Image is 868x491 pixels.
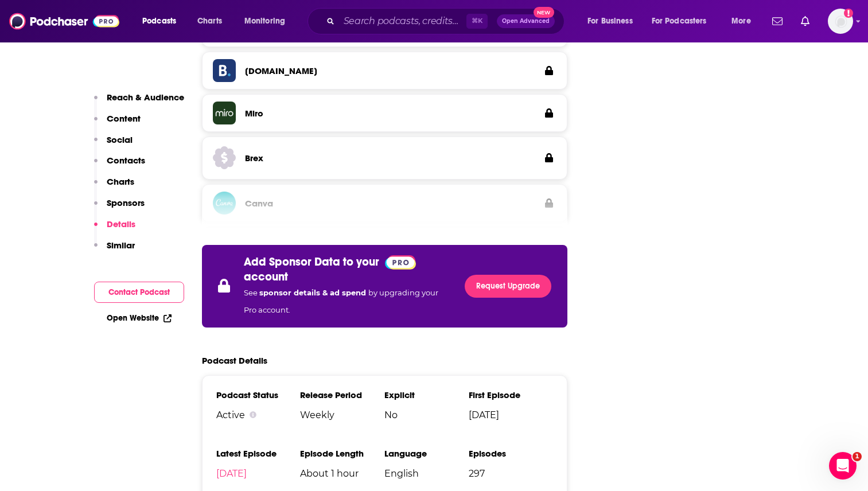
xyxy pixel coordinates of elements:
h3: Episodes [469,448,553,459]
h3: Episode Length [300,448,384,459]
h3: Language [384,448,469,459]
button: Reach & Audience [94,92,184,113]
p: Details [107,219,135,229]
span: No [384,410,469,420]
button: open menu [723,12,765,30]
p: Contacts [107,155,145,166]
iframe: Intercom live chat [829,452,857,480]
span: 1 [853,452,862,461]
div: Search podcasts, credits, & more... [318,8,575,34]
span: About 1 hour [300,468,384,479]
img: User Profile [828,9,853,34]
span: 297 [469,468,553,479]
span: Weekly [300,410,384,420]
img: Podchaser Pro [385,255,417,270]
button: Details [94,219,135,240]
span: English [384,468,469,479]
a: Show notifications dropdown [796,11,814,31]
h3: Explicit [384,389,469,400]
h3: Brex [245,153,263,163]
button: Content [94,113,141,134]
input: Search podcasts, credits, & more... [339,12,466,30]
span: [DATE] [469,410,553,420]
img: Miro logo [213,102,236,124]
h3: [DOMAIN_NAME] [245,65,317,76]
h3: First Episode [469,389,553,400]
p: Sponsors [107,197,145,208]
a: Charts [190,12,229,30]
button: Sponsors [94,197,145,219]
span: Podcasts [142,13,176,29]
button: open menu [134,12,191,30]
p: Content [107,113,141,124]
span: More [731,13,751,29]
div: Active [216,410,301,420]
button: open menu [236,12,300,30]
span: Monitoring [244,13,285,29]
p: Add Sponsor Data to your [244,255,379,269]
h3: Podcast Status [216,389,301,400]
svg: Add a profile image [844,9,853,18]
span: New [534,7,554,18]
p: Charts [107,176,134,187]
p: Similar [107,240,135,251]
button: open menu [579,12,647,30]
span: sponsor details & ad spend [259,288,368,297]
button: Show profile menu [828,9,853,34]
button: open menu [644,12,723,30]
span: Charts [197,13,222,29]
span: Open Advanced [502,18,550,24]
span: ⌘ K [466,14,488,29]
button: Open AdvancedNew [497,14,555,28]
h3: Latest Episode [216,448,301,459]
a: Open Website [107,313,172,323]
h3: Release Period [300,389,384,400]
a: Pro website [385,254,417,269]
h2: Podcast Details [202,355,267,366]
span: For Business [587,13,633,29]
p: See by upgrading your Pro account. [244,284,451,318]
p: account [244,270,288,284]
a: [DATE] [216,468,247,479]
img: Booking.com logo [213,59,236,82]
a: Request Upgrade [465,275,551,298]
h3: Miro [245,108,263,119]
p: Social [107,134,133,145]
button: Charts [94,176,134,197]
button: Contact Podcast [94,282,184,303]
button: Similar [94,240,135,261]
button: Social [94,134,133,155]
span: For Podcasters [652,13,707,29]
p: Reach & Audience [107,92,184,103]
button: Contacts [94,155,145,176]
img: Podchaser - Follow, Share and Rate Podcasts [9,10,119,32]
span: Logged in as AnthonyLam [828,9,853,34]
a: Show notifications dropdown [768,11,787,31]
